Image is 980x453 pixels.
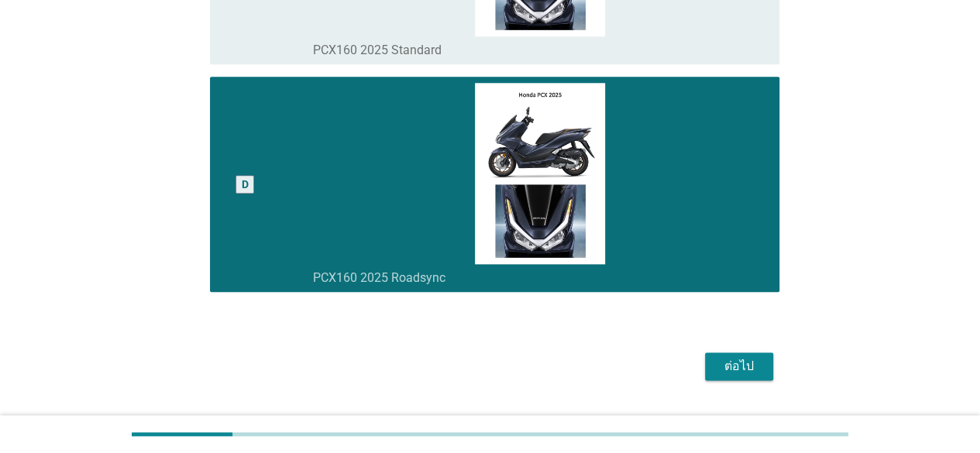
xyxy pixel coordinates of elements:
button: ต่อไป [705,352,773,380]
label: PCX160 2025 Roadsync [313,270,445,286]
label: PCX160 2025 Standard [313,43,442,58]
div: D [242,176,249,192]
div: ต่อไป [717,357,761,376]
img: e0621813-955c-4d29-8053-48545531c9b6-pcs-2025.png [313,83,767,264]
